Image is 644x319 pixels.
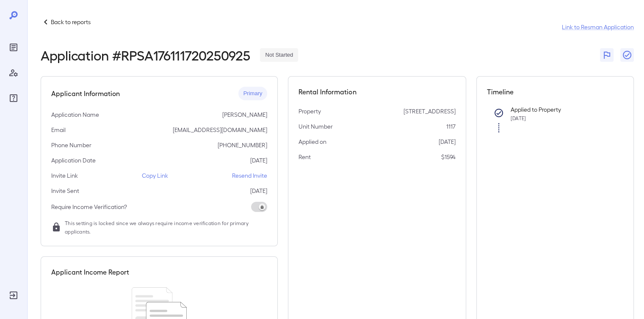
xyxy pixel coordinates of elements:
[299,137,326,146] p: Applied on
[51,88,120,99] h5: Applicant Information
[142,171,168,180] p: Copy Link
[51,156,96,165] p: Application Date
[51,267,129,277] h5: Applicant Income Report
[51,141,91,149] p: Phone Number
[232,171,267,180] p: Resend Invite
[51,18,91,26] p: Back to reports
[7,41,20,54] div: Reports
[260,51,298,59] span: Not Started
[51,126,66,134] p: Email
[511,115,526,121] span: [DATE]
[299,122,333,131] p: Unit Number
[441,153,456,161] p: $1594
[41,47,250,63] h2: Application # RPSA176111720250925
[250,187,267,195] p: [DATE]
[511,105,610,114] p: Applied to Property
[51,110,99,119] p: Application Name
[7,289,20,302] div: Log Out
[222,110,267,119] p: [PERSON_NAME]
[51,187,79,195] p: Invite Sent
[51,203,127,211] p: Require Income Verification?
[600,48,614,62] button: Flag Report
[7,91,20,105] div: FAQ
[250,156,267,165] p: [DATE]
[7,66,20,80] div: Manage Users
[51,171,78,180] p: Invite Link
[439,137,456,146] p: [DATE]
[173,126,267,134] p: [EMAIL_ADDRESS][DOMAIN_NAME]
[218,141,267,149] p: [PHONE_NUMBER]
[487,87,623,97] h5: Timeline
[404,107,456,115] p: [STREET_ADDRESS]
[299,153,311,161] p: Rent
[620,48,634,62] button: Close Report
[65,219,267,236] span: This setting is locked since we always require income verification for primary applicants.
[562,23,634,31] a: Link to Resman Application
[238,90,268,98] span: Primary
[299,107,321,115] p: Property
[299,87,455,97] h5: Rental Information
[446,122,456,131] p: 1117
